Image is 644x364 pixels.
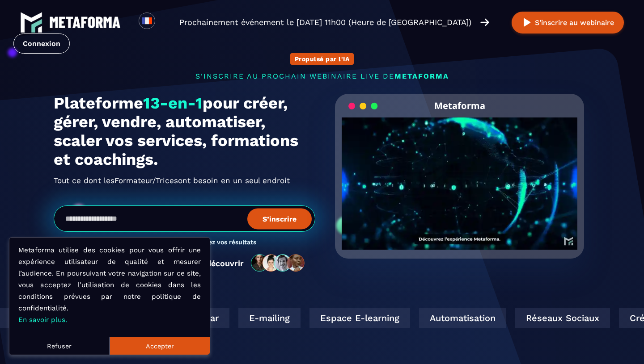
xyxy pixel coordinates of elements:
h2: Metaforma [434,94,485,117]
img: community-people [248,254,308,272]
div: Réseaux Sociaux [508,308,602,328]
button: S’inscrire [247,208,312,229]
p: s'inscrire au prochain webinaire live de [54,72,590,80]
button: S’inscrire au webinaire [512,12,624,33]
p: Prochainement événement le [DATE] 11h00 (Heure de [GEOGRAPHIC_DATA]) [179,16,471,29]
div: Search for option [155,13,177,32]
span: 13-en-1 [143,94,203,113]
button: Accepter [110,337,210,355]
img: logo [20,11,42,33]
div: Automatisation [411,308,499,328]
div: Espace E-learning [302,308,402,328]
h2: Tout ce dont les ont besoin en un seul endroit [54,173,315,188]
img: loading [348,102,378,110]
h3: Boostez vos résultats [191,238,256,247]
img: play [521,17,533,28]
video: Your browser does not support the video tag. [342,117,577,235]
a: En savoir plus. [18,316,67,324]
h1: Plateforme pour créer, gérer, vendre, automatiser, scaler vos services, formations et coachings. [54,94,315,169]
a: Connexion [13,33,70,54]
span: METAFORMA [394,72,449,80]
img: fr [141,15,153,26]
img: arrow-right [480,17,489,27]
button: Refuser [9,337,110,355]
input: Search for option [163,17,169,28]
div: Webinar [165,308,222,328]
div: E-mailing [231,308,293,328]
img: logo [49,17,121,28]
span: Formateur/Trices [114,173,178,188]
p: Metaforma utilise des cookies pour vous offrir une expérience utilisateur de qualité et mesurer l... [18,244,201,326]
